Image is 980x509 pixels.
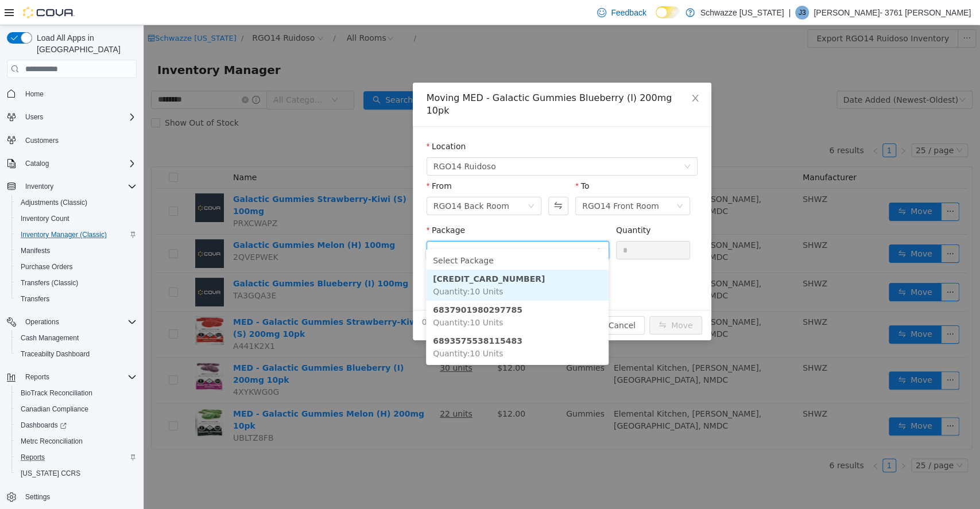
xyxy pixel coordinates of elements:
i: icon: down [540,138,547,146]
p: [PERSON_NAME]- 3761 [PERSON_NAME] [814,6,971,20]
div: RGO14 Back Room [290,172,366,189]
label: Location [283,116,323,126]
span: Canadian Compliance [21,405,88,414]
button: Traceabilty Dashboard [11,346,141,362]
span: RGO14 Ruidoso [290,133,353,150]
span: Home [21,86,137,100]
span: Dashboards [16,418,137,432]
i: icon: down [452,222,459,230]
span: Reports [21,453,45,462]
span: Dark Mode [656,18,656,19]
span: Inventory Count [21,214,69,223]
span: Operations [25,317,59,327]
i: icon: close [547,68,556,77]
span: Inventory [21,180,137,193]
span: Adjustments (Classic) [21,198,87,207]
span: BioTrack Reconciliation [16,386,137,400]
span: Inventory Manager (Classic) [21,230,107,239]
input: Dark Mode [656,6,680,18]
span: Purchase Orders [21,262,73,271]
a: Canadian Compliance [16,402,93,416]
button: Cancel [456,291,501,309]
button: Operations [2,314,141,330]
span: Adjustments (Classic) [16,196,137,209]
a: Cash Management [16,331,83,345]
span: Inventory Manager (Classic) [16,228,137,242]
i: icon: down [384,177,391,185]
span: J3 [799,6,806,20]
a: [US_STATE] CCRS [16,467,85,480]
img: Cova [23,7,75,18]
button: Operations [21,315,64,329]
button: Customers [2,132,141,149]
a: Adjustments (Classic) [16,196,92,209]
button: Catalog [2,156,141,172]
span: Catalog [25,159,49,168]
input: Quantity [473,216,547,234]
span: Canadian Compliance [16,402,137,416]
button: icon: swapMove [506,291,559,309]
span: Catalog [21,157,137,170]
span: Feedback [611,7,646,18]
strong: [CREDIT_CARD_NUMBER] [289,249,401,258]
label: Package [283,200,321,209]
li: 6837901980297785 [282,275,465,306]
span: Purchase Orders [16,260,137,274]
span: Manifests [16,244,137,258]
a: Customers [21,134,63,147]
button: Transfers (Classic) [11,275,141,291]
a: Inventory Count [16,212,74,226]
span: Inventory Count [16,212,137,226]
a: Settings [21,490,55,504]
p: Schwazze [US_STATE] [700,6,784,20]
span: Metrc Reconciliation [21,437,83,446]
a: Transfers [16,292,54,306]
span: Transfers (Classic) [16,276,137,290]
span: Metrc Reconciliation [16,434,137,448]
a: BioTrack Reconciliation [16,386,97,400]
a: Transfers (Classic) [16,276,83,290]
label: From [283,156,308,165]
button: Metrc Reconciliation [11,433,141,449]
span: Transfers [16,292,137,306]
span: Reports [21,370,137,384]
span: Transfers (Classic) [21,278,78,287]
button: Manifests [11,243,141,259]
li: 6793357693016885 [282,244,465,275]
button: Inventory Manager (Classic) [11,227,141,243]
span: Transfers [21,294,49,304]
a: Purchase Orders [16,260,78,274]
label: To [432,156,446,165]
span: Reports [16,450,137,464]
strong: 6837901980297785 [289,280,379,289]
li: Select Package [282,226,465,244]
span: Settings [25,492,50,502]
div: Moving MED - Galactic Gummies Blueberry (I) 200mg 10pk [283,67,554,92]
span: Quantity : 10 Units [289,324,359,333]
p: | [788,6,791,20]
button: Close [536,57,568,90]
input: Package [290,217,451,235]
a: Metrc Reconciliation [16,434,87,448]
a: Reports [16,450,49,464]
span: Traceabilty Dashboard [16,347,137,361]
button: Reports [11,449,141,465]
button: Inventory [2,178,141,195]
a: Manifests [16,244,55,258]
button: Purchase Orders [11,259,141,275]
button: Reports [21,370,54,384]
span: [US_STATE] CCRS [21,469,80,478]
span: Settings [21,489,137,504]
span: BioTrack Reconciliation [21,388,92,398]
button: Canadian Compliance [11,401,141,417]
label: Quantity [472,200,508,209]
button: Adjustments (Classic) [11,195,141,211]
button: Users [2,109,141,125]
li: 6893575538115483 [282,306,465,337]
span: Cash Management [21,333,79,343]
a: Home [21,87,48,101]
button: Inventory [21,180,58,193]
button: Inventory Count [11,211,141,227]
span: Users [25,112,43,122]
button: Catalog [21,157,53,170]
